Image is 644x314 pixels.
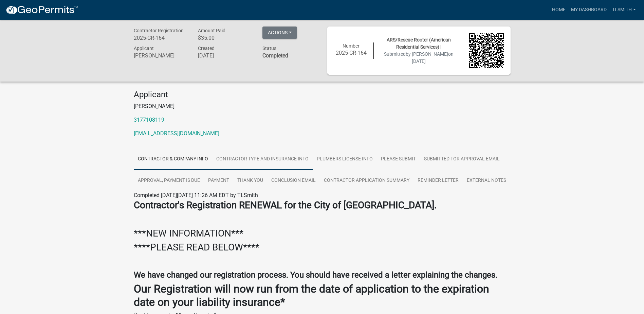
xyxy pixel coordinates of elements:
[384,51,454,64] span: Submitted on [DATE]
[549,3,568,16] a: Home
[134,282,489,308] strong: Our Registration will now run from the date of application to the expiration date on your liabili...
[134,90,511,100] h4: Applicant
[262,46,276,51] span: Status
[134,192,258,198] span: Completed [DATE][DATE] 11:26 AM EDT by TLSmith
[334,50,369,56] h6: 2025-CR-164
[198,46,215,51] span: Created
[233,170,267,192] a: Thank you
[134,170,204,192] a: Approval, payment is due
[204,170,233,192] a: Payment
[463,170,510,192] a: External Notes
[198,35,252,41] h6: $35.00
[134,46,154,51] span: Applicant
[262,52,288,59] strong: Completed
[134,270,497,280] strong: We have changed our registration process. You should have received a letter explaining the changes.
[134,149,212,170] a: Contractor & Company Info
[413,170,463,192] a: Reminder Letter
[343,43,360,49] span: Number
[134,52,188,59] h6: [PERSON_NAME]
[387,37,451,50] span: ARS/Rescue Rooter (American Residential Services) |
[267,170,320,192] a: Conclusion Email
[262,27,297,39] button: Actions
[134,102,511,110] p: [PERSON_NAME]
[406,51,448,57] span: by [PERSON_NAME]
[134,117,164,123] a: 3177108119
[609,3,639,16] a: TLSmith
[377,149,420,170] a: Please Submit
[469,33,504,68] img: QR code
[420,149,504,170] a: SUBMITTED FOR APPROVAL EMAIL
[198,52,252,59] h6: [DATE]
[198,28,225,33] span: Amount Paid
[134,35,188,41] h6: 2025-CR-164
[212,149,313,170] a: Contractor Type and Insurance Info
[320,170,413,192] a: Contractor Application Summary
[134,130,219,137] a: [EMAIL_ADDRESS][DOMAIN_NAME]
[313,149,377,170] a: Plumbers License Info
[134,28,184,33] span: Contractor Registration
[568,3,609,16] a: My Dashboard
[134,199,437,211] strong: Contractor's Registration RENEWAL for the City of [GEOGRAPHIC_DATA].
